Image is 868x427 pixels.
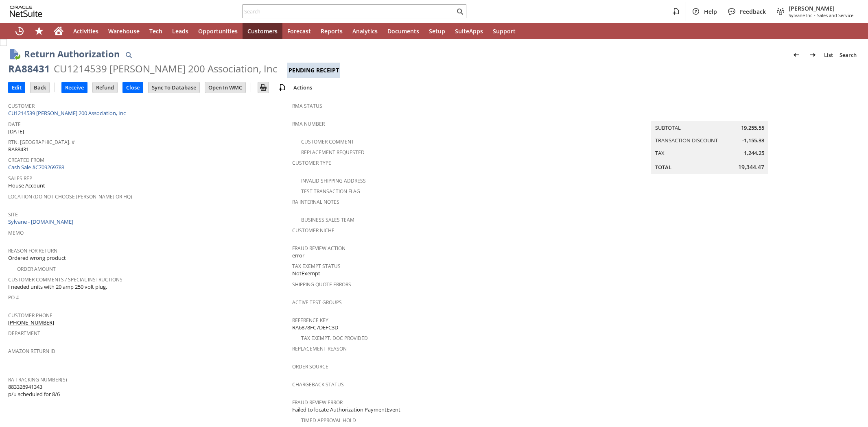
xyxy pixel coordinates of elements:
[292,159,331,166] a: Customer Type
[789,12,812,18] span: Sylvane Inc
[123,82,143,93] input: Close
[258,82,269,93] input: Print
[17,266,56,272] a: Order Amount
[488,23,520,39] a: Support
[8,376,67,383] a: RA Tracking Number(s)
[292,299,342,306] a: Active Test Groups
[247,27,278,35] span: Customers
[836,48,860,61] a: Search
[124,50,133,60] img: Quick Find
[292,363,328,370] a: Order Source
[8,128,24,135] span: [DATE]
[301,177,366,184] a: Invalid Shipping Address
[741,124,764,132] span: 19,255.55
[8,193,132,200] a: Location (Do Not Choose [PERSON_NAME] or HQ)
[292,345,347,352] a: Replacement reason
[24,47,120,61] h1: Return Authorization
[429,27,445,35] span: Setup
[292,252,304,259] span: error
[704,8,717,15] span: Help
[292,245,345,252] a: Fraud Review Action
[8,319,54,326] a: [PHONE_NUMBER]
[54,26,63,36] svg: Home
[8,102,35,109] a: Customer
[149,82,199,93] input: Sync To Database
[8,157,44,163] a: Created From
[9,82,25,93] input: Edit
[655,124,681,131] a: Subtotal
[655,137,718,144] a: Transaction Discount
[8,283,107,291] span: I needed units with 20 amp 250 volt plug.
[8,146,29,153] span: RA88431
[651,108,768,121] caption: Summary
[292,120,325,127] a: RMA Number
[108,27,140,35] span: Warehouse
[287,27,311,35] span: Forecast
[243,7,455,16] input: Search
[8,182,45,190] span: House Account
[292,381,344,388] a: Chargeback Status
[8,211,18,218] a: Site
[68,23,103,39] a: Activities
[821,48,836,61] a: List
[740,8,766,15] span: Feedback
[8,276,122,283] a: Customer Comments / Special Instructions
[8,62,50,75] div: RA88431
[149,27,162,35] span: Tech
[292,324,338,331] span: RA6878FC7DEFC3D
[15,26,24,36] svg: Recent Records
[8,254,66,262] span: Ordered wrong product
[450,23,488,39] a: SuiteApps
[301,335,368,342] a: Tax Exempt. Doc Provided
[34,26,44,36] svg: Shortcuts
[93,82,117,93] input: Refund
[742,137,764,144] span: -1,155.33
[352,27,378,35] span: Analytics
[29,23,49,39] div: Shortcuts
[292,198,339,205] a: RA Internal Notes
[301,216,354,223] a: Business Sales Team
[290,84,315,91] a: Actions
[8,330,40,337] a: Department
[8,218,75,225] a: Sylvane - [DOMAIN_NAME]
[8,348,55,355] a: Amazon Return ID
[8,175,32,182] a: Sales Rep
[301,417,356,424] a: Timed Approval Hold
[73,27,98,35] span: Activities
[193,23,243,39] a: Opportunities
[103,23,144,39] a: Warehouse
[167,23,193,39] a: Leads
[655,163,671,171] a: Total
[8,383,60,398] span: 883326941343 p/u scheduled for 8/6
[808,50,818,60] img: Next
[387,27,419,35] span: Documents
[383,23,424,39] a: Documents
[455,7,465,16] svg: Search
[424,23,450,39] a: Setup
[301,149,365,156] a: Replacement Requested
[8,247,57,254] a: Reason For Return
[655,149,665,157] a: Tax
[8,139,75,146] a: Rtn. [GEOGRAPHIC_DATA]. #
[316,23,348,39] a: Reports
[348,23,383,39] a: Analytics
[301,138,354,145] a: Customer Comment
[817,12,853,18] span: Sales and Service
[321,27,343,35] span: Reports
[292,102,322,109] a: RMA Status
[144,23,167,39] a: Tech
[31,82,49,93] input: Back
[292,270,320,277] span: NotExempt
[54,62,278,75] div: CU1214539 [PERSON_NAME] 200 Association, Inc
[791,50,801,60] img: Previous
[8,163,64,171] a: Cash Sale #C709269783
[8,294,19,301] a: PO #
[738,163,764,171] span: 19,344.47
[8,121,21,128] a: Date
[292,399,343,406] a: Fraud Review Error
[814,12,816,18] span: -
[8,229,24,236] a: Memo
[205,82,245,93] input: Open In WMC
[172,27,188,35] span: Leads
[301,188,360,195] a: Test Transaction Flag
